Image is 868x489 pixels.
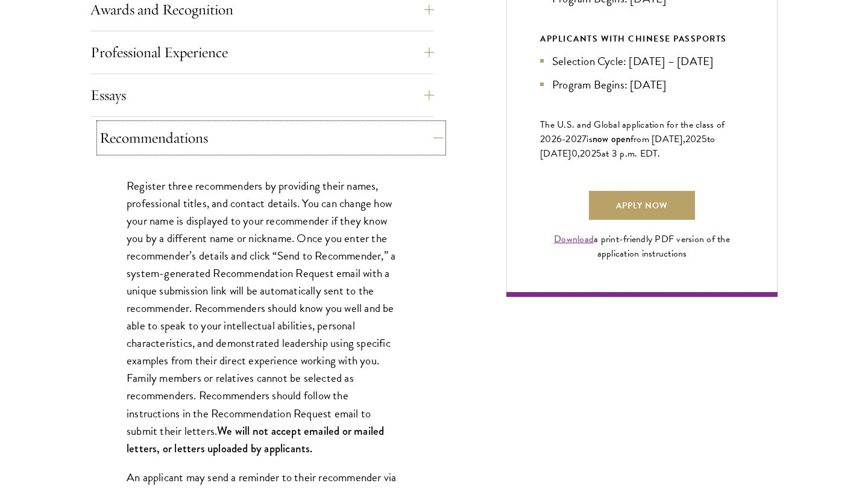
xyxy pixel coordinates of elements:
[540,52,744,70] li: Selection Cycle: [DATE] – [DATE]
[554,232,594,246] a: Download
[596,146,602,161] span: 5
[540,132,715,161] span: to [DATE]
[589,191,695,220] a: Apply Now
[540,117,725,146] span: The U.S. and Global application for the class of 202
[127,177,398,457] p: Register three recommenders by providing their names, professional titles, and contact details. Y...
[99,123,443,152] button: Recommendations
[587,132,593,146] span: is
[582,132,587,146] span: 7
[571,146,577,161] span: 0
[580,146,596,161] span: 202
[127,423,384,456] strong: We will not accept emailed or mailed letters, or letters uploaded by applicants.
[577,146,580,161] span: ,
[602,146,661,161] span: at 3 p.m. EDT.
[685,132,702,146] span: 202
[556,132,562,146] span: 6
[90,81,434,110] button: Essays
[540,31,744,46] div: APPLICANTS WITH CHINESE PASSPORTS
[631,132,685,146] span: from [DATE],
[593,132,631,146] span: now open
[562,132,582,146] span: -202
[702,132,707,146] span: 5
[540,232,744,261] div: a print-friendly PDF version of the application instructions
[540,76,744,93] li: Program Begins: [DATE]
[90,38,434,67] button: Professional Experience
